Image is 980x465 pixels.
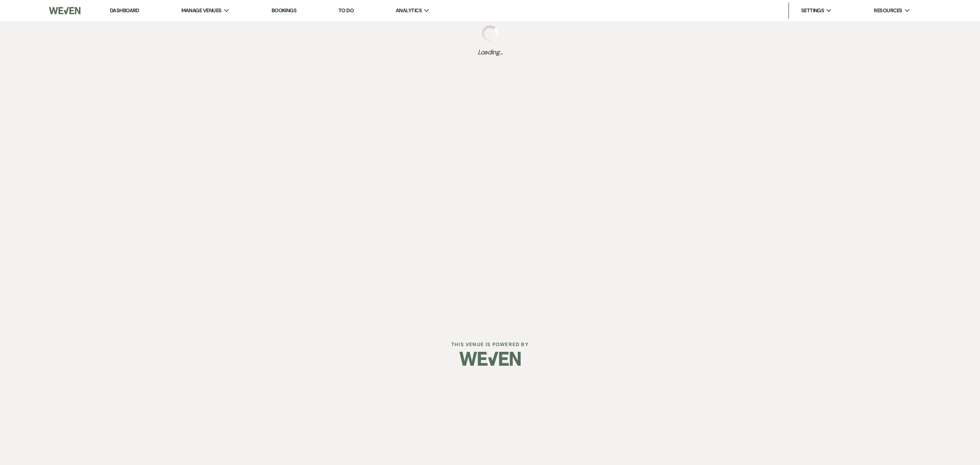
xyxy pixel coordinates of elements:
img: Weven Logo [459,344,521,373]
span: Analytics [396,7,422,15]
img: Weven Logo [49,2,80,19]
a: Bookings [272,7,297,15]
span: Settings [801,7,824,15]
span: Manage Venues [181,7,222,15]
a: To Do [339,7,354,14]
a: Dashboard [110,7,139,14]
img: loading spinner [482,25,498,42]
span: Resources [874,7,902,15]
span: Loading... [478,47,503,57]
